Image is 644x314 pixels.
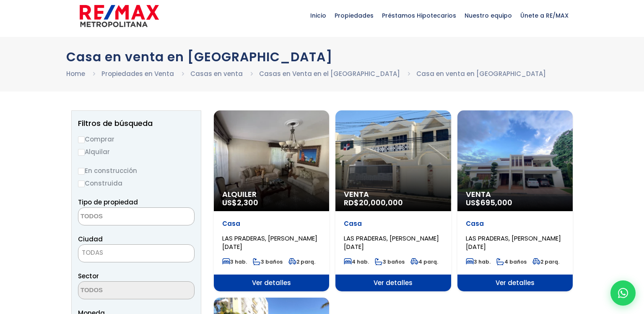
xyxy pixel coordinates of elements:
[359,197,403,208] span: 20,000,000
[466,258,491,265] span: 3 hab.
[410,258,438,265] span: 4 parq.
[222,190,321,199] span: Alquiler
[78,136,85,143] input: Comprar
[78,235,103,243] span: Ciudad
[222,258,247,265] span: 3 hab.
[78,168,85,175] input: En construcción
[335,110,451,291] a: Venta RD$20,000,000 Casa LAS PRADERAS, [PERSON_NAME][DATE] 4 hab. 3 baños 4 parq. Ver detalles
[460,3,516,28] span: Nuestro equipo
[78,198,138,207] span: Tipo de propiedad
[190,69,243,78] a: Casas en venta
[78,272,99,280] span: Sector
[480,197,512,208] span: 695,000
[466,197,512,208] span: US$
[466,234,561,251] span: LAS PRADERAS, [PERSON_NAME][DATE]
[78,119,195,128] h2: Filtros de búsqueda
[259,69,400,78] a: Casas en Venta en el [GEOGRAPHIC_DATA]
[496,258,527,265] span: 4 baños
[78,282,160,300] textarea: Search
[222,197,258,208] span: US$
[344,220,442,228] p: Casa
[222,220,321,228] p: Casa
[214,110,329,291] a: Alquiler US$2,300 Casa LAS PRADERAS, [PERSON_NAME][DATE] 3 hab. 3 baños 2 parq. Ver detalles
[78,244,195,262] span: TODAS
[78,181,85,187] input: Construida
[306,3,330,28] span: Inicio
[375,258,405,265] span: 3 baños
[344,234,439,251] span: LAS PRADERAS, [PERSON_NAME][DATE]
[344,190,442,199] span: Venta
[378,3,460,28] span: Préstamos Hipotecarios
[466,190,564,199] span: Venta
[344,258,369,265] span: 4 hab.
[416,68,546,79] li: Casa en venta en [GEOGRAPHIC_DATA]
[78,178,195,188] label: Construida
[101,69,174,78] a: Propiedades en Venta
[214,275,329,291] span: Ver detalles
[466,220,564,228] p: Casa
[78,247,194,259] span: TODAS
[516,3,573,28] span: Únete a RE/MAX
[78,208,160,226] textarea: Search
[78,147,195,157] label: Alquilar
[532,258,559,265] span: 2 parq.
[78,165,195,176] label: En construcción
[288,258,315,265] span: 2 parq.
[330,3,378,28] span: Propiedades
[78,149,85,156] input: Alquilar
[66,69,85,78] a: Home
[457,110,573,291] a: Venta US$695,000 Casa LAS PRADERAS, [PERSON_NAME][DATE] 3 hab. 4 baños 2 parq. Ver detalles
[253,258,283,265] span: 3 baños
[222,234,317,251] span: LAS PRADERAS, [PERSON_NAME][DATE]
[82,248,103,257] span: TODAS
[237,197,258,208] span: 2,300
[335,275,451,291] span: Ver detalles
[80,3,159,29] img: remax-metropolitana-logo
[457,275,573,291] span: Ver detalles
[344,197,403,208] span: RD$
[78,134,195,144] label: Comprar
[66,50,578,64] h1: Casa en venta en [GEOGRAPHIC_DATA]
